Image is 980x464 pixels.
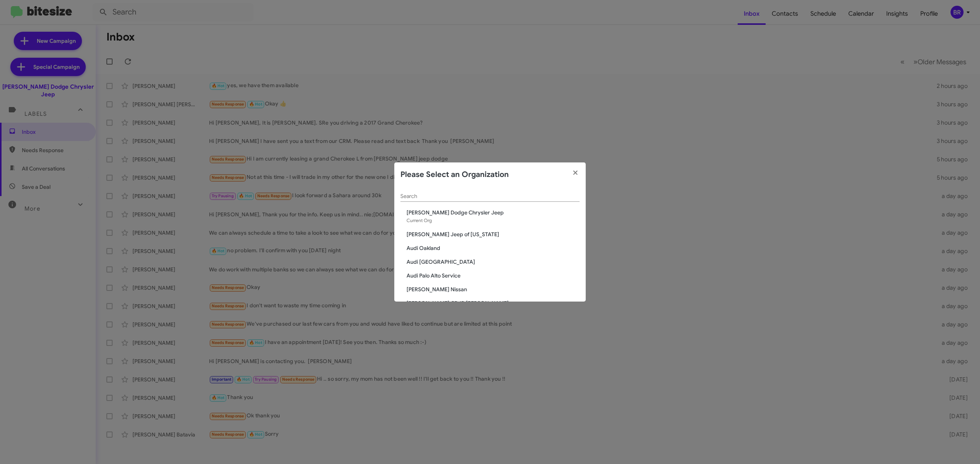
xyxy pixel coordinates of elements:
[400,169,509,181] h2: Please Select an Organization
[407,230,580,238] span: [PERSON_NAME] Jeep of [US_STATE]
[407,299,580,307] span: [PERSON_NAME] CDJR [PERSON_NAME]
[407,244,580,252] span: Audi Oakland
[407,286,580,293] span: [PERSON_NAME] Nissan
[407,258,580,266] span: Audi [GEOGRAPHIC_DATA]
[407,217,432,223] span: Current Org
[407,272,580,279] span: Audi Palo Alto Service
[407,209,580,216] span: [PERSON_NAME] Dodge Chrysler Jeep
